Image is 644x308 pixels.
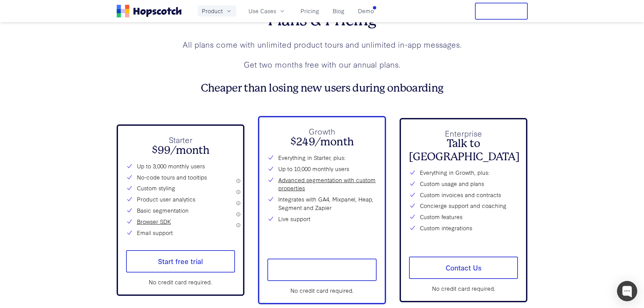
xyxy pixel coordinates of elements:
[409,180,518,188] li: Custom usage and plans
[409,191,518,199] li: Custom invoices and contracts
[117,5,182,18] a: Home
[267,215,377,223] li: Live support
[126,229,235,237] li: Email support
[267,286,377,295] div: No credit card required.
[409,202,518,210] li: Concierge support and coaching
[278,176,377,193] a: Advanced segmentation with custom properties
[126,173,235,182] li: No-code tours and tooltips
[267,165,377,173] li: Up to 10,000 monthly users
[409,168,518,177] li: Everything in Growth, plus:
[409,284,518,293] div: No credit card required.
[248,7,276,15] span: Use Cases
[267,195,377,212] li: Integrates with GA4, Mixpanel, Heap, Segment and Zapier
[475,3,528,20] button: Free Trial
[117,39,528,50] p: All plans come with unlimited product tours and unlimited in-app messages.
[298,5,322,17] a: Pricing
[267,125,377,137] p: Growth
[267,259,377,281] a: Start free trial
[244,5,290,17] button: Use Cases
[126,195,235,204] li: Product user analytics
[330,5,347,17] a: Blog
[137,217,171,226] a: Browser SDK
[355,5,377,17] a: Demo
[126,184,235,192] li: Custom styling
[126,250,235,273] a: Start free trial
[126,134,235,146] p: Starter
[198,5,236,17] button: Product
[267,153,377,162] li: Everything in Starter, plus:
[126,278,235,286] div: No credit card required.
[117,58,528,70] p: Get two months free with our annual plans.
[126,206,235,215] li: Basic segmentation
[202,7,223,15] span: Product
[267,136,377,148] h2: $249/month
[409,127,518,139] p: Enterprise
[409,213,518,221] li: Custom features
[409,224,518,232] li: Custom integrations
[126,144,235,157] h2: $99/month
[409,257,518,279] a: Contact Us
[126,162,235,170] li: Up to 3,000 monthly users
[117,82,528,95] h3: Cheaper than losing new users during onboarding
[409,137,518,163] h2: Talk to [GEOGRAPHIC_DATA]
